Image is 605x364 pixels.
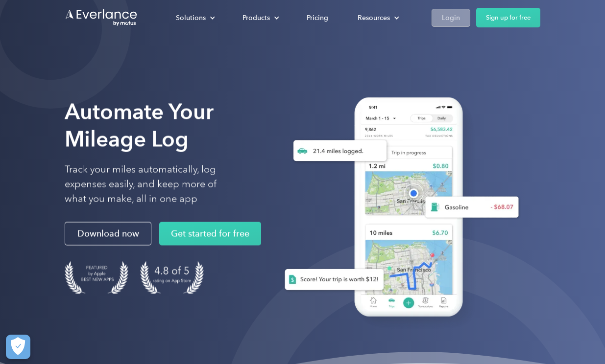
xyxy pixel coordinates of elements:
[166,9,223,26] div: Solutions
[159,222,261,246] a: Get started for free
[6,335,30,359] button: Cookies Settings
[297,9,338,26] a: Pricing
[176,12,206,24] div: Solutions
[140,261,204,294] img: 4.9 out of 5 stars on the app store
[65,261,128,294] img: Badge for Featured by Apple Best New Apps
[233,9,287,26] div: Products
[65,8,138,27] a: Go to homepage
[358,12,390,24] div: Resources
[65,98,214,152] strong: Automate Your Mileage Log
[242,12,270,24] div: Products
[65,162,239,206] p: Track your miles automatically, log expenses easily, and keep more of what you make, all in one app
[442,12,460,24] div: Login
[269,87,527,331] img: Everlance, mileage tracker app, expense tracking app
[348,9,407,26] div: Resources
[432,9,470,27] a: Login
[65,222,151,246] a: Download now
[476,8,540,27] a: Sign up for free
[307,12,328,24] div: Pricing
